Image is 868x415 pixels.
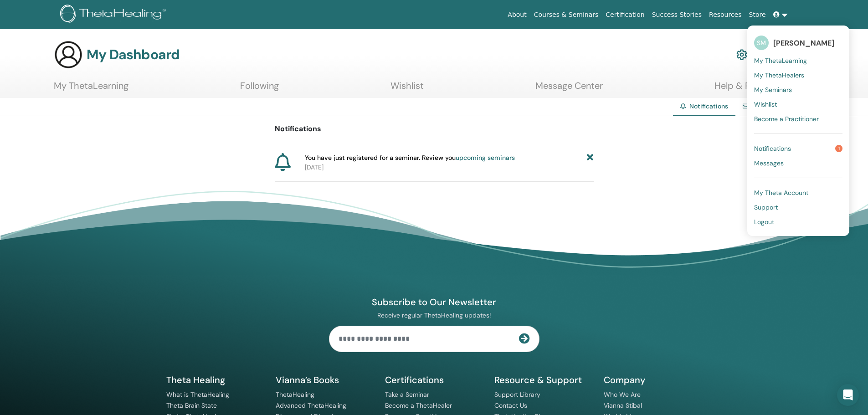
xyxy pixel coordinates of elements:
a: Who We Are [604,390,641,399]
h3: My Dashboard [87,46,180,63]
img: logo.png [60,5,169,25]
h5: Vianna’s Books [276,374,374,386]
span: My ThetaLearning [754,56,807,65]
a: My ThetaLearning [754,53,842,68]
p: [DATE] [305,163,594,172]
a: My Seminars [754,82,842,97]
span: [PERSON_NAME] [773,38,834,48]
span: Logout [754,218,774,226]
a: My Theta Account [754,185,842,200]
span: You have just registered for a seminar. Review you [305,153,515,163]
a: SM[PERSON_NAME] [754,32,842,53]
a: Messages [754,156,842,170]
a: Wishlist [754,97,842,112]
h5: Theta Healing [166,374,265,386]
span: Notifications [689,102,728,110]
a: Advanced ThetaHealing [276,401,346,410]
span: Notifications [754,144,791,153]
a: Certification [602,6,648,23]
a: Resources [705,6,745,23]
span: Wishlist [754,100,777,108]
span: Become a Practitioner [754,115,819,123]
a: About [504,6,530,23]
span: 1 [835,145,842,152]
span: Messages [754,159,784,167]
p: Receive regular ThetaHealing updates! [329,311,539,319]
a: Support Library [494,390,540,399]
a: upcoming seminars [456,154,515,162]
a: Wishlist [390,80,424,98]
a: Become a ThetaHealer [385,401,452,410]
a: Vianna Stibal [604,401,642,410]
h5: Certifications [385,374,483,386]
span: My Seminars [754,86,792,94]
a: ThetaHealing [276,390,314,399]
a: Become a Practitioner [754,112,842,126]
a: Message Center [535,80,603,98]
a: Courses & Seminars [530,6,602,23]
a: Following [240,80,279,98]
img: generic-user-icon.jpg [54,40,83,69]
a: What is ThetaHealing [166,390,229,399]
a: Notifications1 [754,141,842,156]
a: Store [745,6,770,23]
div: Open Intercom Messenger [837,384,859,406]
a: Success Stories [648,6,705,23]
h4: Subscribe to Our Newsletter [329,296,539,308]
a: My ThetaHealers [754,68,842,82]
a: Theta Brain State [166,401,217,410]
span: SM [754,36,769,50]
h5: Company [604,374,702,386]
a: My ThetaLearning [54,80,128,98]
a: Logout [754,215,842,229]
h5: Resource & Support [494,374,593,386]
a: My Account [736,45,787,65]
p: Notifications [275,123,594,134]
span: My ThetaHealers [754,71,804,79]
span: My Theta Account [754,189,808,197]
span: Support [754,203,778,211]
a: Support [754,200,842,215]
img: cog.svg [736,47,747,62]
a: Help & Resources [714,80,788,98]
a: Take a Seminar [385,390,429,399]
a: Contact Us [494,401,527,410]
